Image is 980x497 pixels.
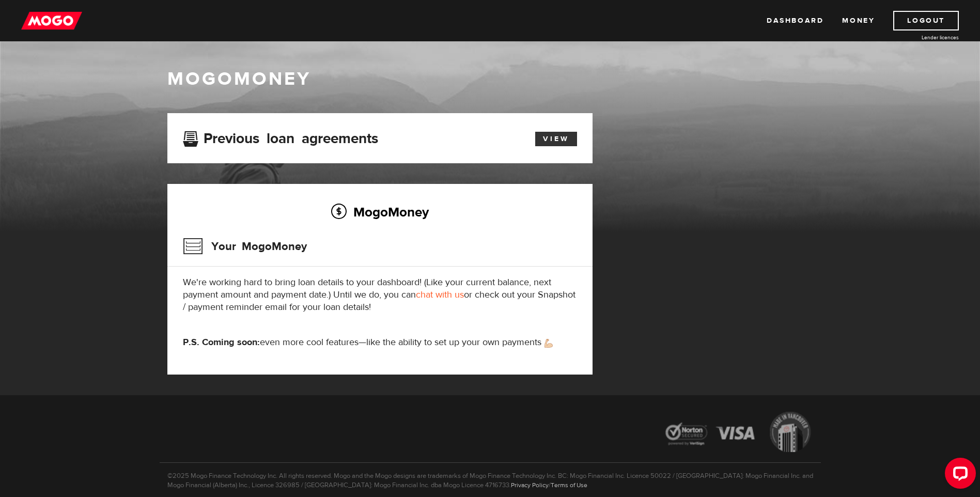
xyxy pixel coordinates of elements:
img: strong arm emoji [545,339,553,348]
a: Dashboard [767,11,823,30]
img: legal-icons-92a2ffecb4d32d839781d1b4e4802d7b.png [656,404,821,462]
a: Terms of Use [551,481,587,489]
a: Logout [893,11,959,30]
h2: MogoMoney [183,201,577,223]
a: chat with us [416,289,464,301]
a: Privacy Policy [511,481,549,489]
p: even more cool features—like the ability to set up your own payments [183,336,577,349]
a: Lender licences [881,34,959,41]
h3: Previous loan agreements [183,130,378,144]
img: mogo_logo-11ee424be714fa7cbb0f0f49df9e16ec.png [21,11,82,30]
p: ©2025 Mogo Finance Technology Inc. All rights reserved. Mogo and the Mogo designs are trademarks ... [160,462,821,490]
strong: P.S. Coming soon: [183,336,260,348]
a: Money [842,11,875,30]
p: We're working hard to bring loan details to your dashboard! (Like your current balance, next paym... [183,276,577,314]
iframe: LiveChat chat widget [937,454,980,497]
h3: Your MogoMoney [183,233,307,260]
h1: MogoMoney [167,68,813,90]
a: View [535,132,577,146]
